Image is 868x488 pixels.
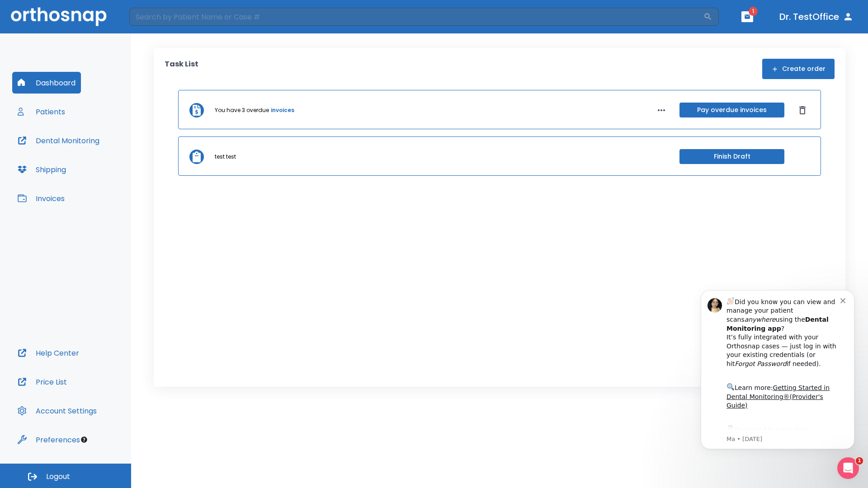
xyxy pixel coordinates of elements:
[679,103,784,117] button: Pay overdue invoices
[12,400,102,422] button: Account Settings
[12,159,71,180] button: Shipping
[12,342,85,364] button: Help Center
[39,159,153,167] p: Message from Ma, sent 2w ago
[153,19,160,27] button: Dismiss notification
[39,147,153,193] div: Download the app: | ​ Let us know if you need help getting started!
[271,106,294,114] a: invoices
[776,9,857,25] button: Dr. TestOffice
[856,457,863,465] span: 1
[12,188,70,209] button: Invoices
[80,436,88,444] div: Tooltip anchor
[165,59,198,79] p: Task List
[762,59,835,79] button: Create order
[12,130,105,151] button: Dental Monitoring
[12,429,85,450] button: Preferences
[679,149,784,164] button: Finish Draft
[12,101,71,122] button: Patients
[129,8,703,26] input: Search by Patient Name or Case #
[39,150,120,166] a: App Store
[12,371,72,393] button: Price List
[749,7,758,16] span: 1
[837,457,859,479] iframe: Intercom live chat
[12,72,81,94] button: Dashboard
[795,103,810,117] button: Dismiss
[11,7,107,26] img: Orthosnap
[215,153,236,161] p: test test
[687,277,868,464] iframe: Intercom notifications message
[46,472,70,482] span: Logout
[215,106,269,114] p: You have 3 overdue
